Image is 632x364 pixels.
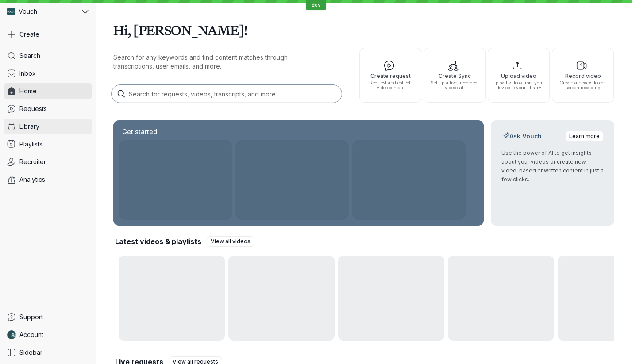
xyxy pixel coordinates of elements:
span: Support [19,313,43,322]
a: Playlists [4,136,92,152]
a: View all videos [207,236,254,247]
h1: Hi, [PERSON_NAME]! [113,18,614,42]
h2: Ask Vouch [501,132,543,141]
span: View all videos [211,237,250,246]
a: Home [4,83,92,99]
span: Set up a live, recorded video call [428,80,482,90]
img: Vouch avatar [7,8,15,15]
a: Support [4,309,92,325]
span: Library [19,122,39,131]
button: Create [4,27,92,42]
button: Upload videoUpload videos from your device to your library [488,48,550,103]
span: Requests [19,104,47,113]
a: Learn more [565,131,604,142]
span: Search [19,51,40,60]
span: Create request [363,73,417,79]
button: Create requestRequest and collect video content [359,48,421,103]
a: Library [4,119,92,134]
span: Account [19,330,43,339]
span: Recruiter [19,157,46,166]
span: Create a new video or screen recording [556,80,610,90]
a: Nathan Weinstock avatarAccount [4,327,92,343]
a: Recruiter [4,154,92,170]
h2: Get started [120,127,159,136]
a: Inbox [4,65,92,81]
span: Playlists [19,140,42,149]
span: Upload videos from your device to your library [492,80,546,90]
div: Vouch [4,4,80,19]
input: Search for requests, videos, transcripts, and more... [112,85,342,103]
a: Analytics [4,172,92,188]
p: Search for any keywords and find content matches through transcriptions, user emails, and more. [113,53,326,71]
span: Create Sync [428,73,482,79]
span: Create [19,30,39,39]
span: Inbox [19,69,36,78]
h2: Latest videos & playlists [115,237,201,246]
button: Vouch avatarVouch [4,4,92,19]
img: Nathan Weinstock avatar [7,330,16,339]
span: Sidebar [19,348,42,357]
a: Search [4,48,92,64]
a: Sidebar [4,345,92,360]
span: Analytics [19,175,45,184]
a: Requests [4,101,92,117]
span: Vouch [19,7,37,16]
p: Use the power of AI to get insights about your videos or create new video-based or written conten... [501,149,604,184]
span: Request and collect video content [363,80,417,90]
span: Upload video [492,73,546,79]
span: Learn more [569,132,600,141]
button: Create SyncSet up a live, recorded video call [424,48,486,103]
span: Record video [556,73,610,79]
button: Record videoCreate a new video or screen recording [552,48,614,103]
span: Home [19,87,37,96]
